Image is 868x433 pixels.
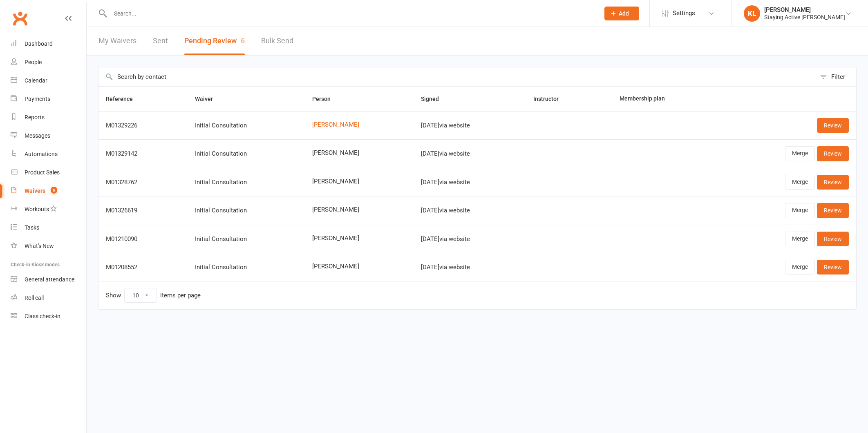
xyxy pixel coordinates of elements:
button: Pending Review6 [184,27,245,55]
div: KL [744,5,760,22]
div: M01326619 [106,207,180,214]
a: People [11,53,86,71]
div: Roll call [25,295,44,301]
div: Waivers [25,187,45,194]
a: Review [817,203,849,218]
span: Settings [673,4,695,22]
a: Merge [785,146,815,161]
div: Automations [25,151,58,157]
button: Filter [816,67,856,86]
div: Initial Consultation [195,264,298,271]
a: Product Sales [11,163,86,182]
a: Review [817,260,849,275]
div: Filter [831,72,845,82]
a: Review [817,118,849,133]
a: Bulk Send [261,27,293,55]
button: Signed [421,94,448,104]
div: Calendar [25,77,47,84]
span: 6 [51,187,57,194]
div: Initial Consultation [195,122,298,129]
div: Staying Active [PERSON_NAME] [764,13,845,21]
a: Merge [785,260,815,275]
span: [PERSON_NAME] [312,206,406,213]
div: General attendance [25,276,74,283]
a: What's New [11,237,86,255]
div: Initial Consultation [195,207,298,214]
a: Merge [785,175,815,190]
a: Workouts [11,200,86,219]
div: Dashboard [25,40,53,47]
div: M01208552 [106,264,180,271]
div: [DATE] via website [421,264,519,271]
span: Reference [106,96,142,102]
a: Tasks [11,219,86,237]
div: People [25,59,42,65]
span: Instructor [533,96,568,102]
a: Payments [11,90,86,108]
div: Initial Consultation [195,150,298,157]
div: M01329142 [106,150,180,157]
a: Class kiosk mode [11,307,86,326]
a: Review [817,146,849,161]
div: [DATE] via website [421,150,519,157]
a: Reports [11,108,86,127]
a: Roll call [11,289,86,307]
a: Clubworx [10,8,30,29]
div: [PERSON_NAME] [764,6,845,13]
span: Person [312,96,340,102]
button: Person [312,94,340,104]
div: Workouts [25,206,49,212]
span: Signed [421,96,448,102]
span: Add [619,10,629,17]
a: [PERSON_NAME] [312,121,406,128]
span: [PERSON_NAME] [312,235,406,242]
a: General attendance kiosk mode [11,270,86,289]
div: Reports [25,114,45,121]
a: Review [817,175,849,190]
th: Membership plan [612,87,718,111]
button: Reference [106,94,142,104]
a: Merge [785,203,815,218]
div: Class check-in [25,313,60,319]
span: 6 [241,36,245,45]
div: What's New [25,243,54,249]
a: Automations [11,145,86,163]
span: Waiver [195,96,222,102]
span: [PERSON_NAME] [312,150,406,156]
input: Search... [108,8,594,19]
div: M01328762 [106,179,180,186]
div: Initial Consultation [195,179,298,186]
div: Payments [25,96,50,102]
input: Search by contact [98,67,816,86]
a: Merge [785,232,815,246]
div: items per page [160,292,201,299]
div: M01329226 [106,122,180,129]
div: Messages [25,132,50,139]
div: Tasks [25,224,39,231]
div: [DATE] via website [421,122,519,129]
a: Waivers 6 [11,182,86,200]
a: My Waivers [98,27,136,55]
div: [DATE] via website [421,179,519,186]
div: [DATE] via website [421,207,519,214]
div: [DATE] via website [421,236,519,243]
span: [PERSON_NAME] [312,263,406,270]
div: M01210090 [106,236,180,243]
a: Calendar [11,71,86,90]
a: Messages [11,127,86,145]
button: Instructor [533,94,568,104]
div: Initial Consultation [195,236,298,243]
a: Review [817,232,849,246]
div: Show [106,288,201,303]
a: Sent [153,27,168,55]
button: Waiver [195,94,222,104]
div: Product Sales [25,169,60,176]
span: [PERSON_NAME] [312,178,406,185]
button: Add [604,7,639,20]
a: Dashboard [11,35,86,53]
